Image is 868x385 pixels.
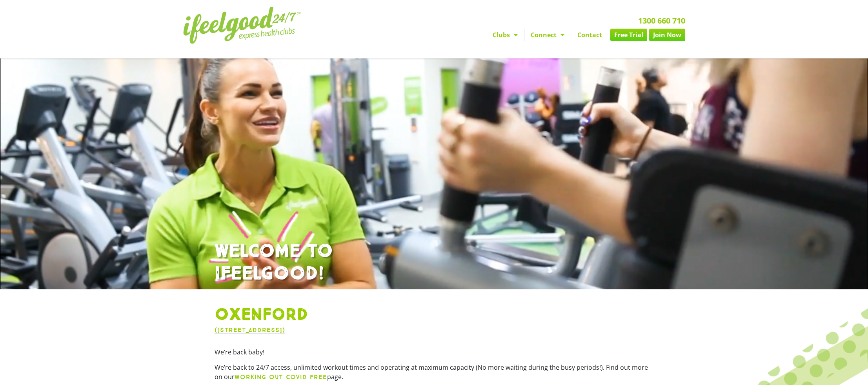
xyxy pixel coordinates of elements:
b: WORKING OUT COVID FREE [235,373,327,381]
a: Free Trial [610,29,647,41]
a: Join Now [649,29,685,41]
a: Connect [524,29,571,41]
a: Contact [571,29,608,41]
a: Clubs [486,29,524,41]
a: ([STREET_ADDRESS]) [215,326,285,334]
a: 1300 660 710 [638,15,685,26]
p: We’re back baby! [215,347,654,357]
h1: Oxenford [215,305,654,325]
a: WORKING OUT COVID FREE [235,372,327,381]
p: We’re back to 24/7 access, unlimited workout times and operating at maximum capacity (No more wai... [215,363,654,382]
nav: Menu [362,29,685,41]
h1: WELCOME TO IFEELGOOD! [215,240,654,285]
